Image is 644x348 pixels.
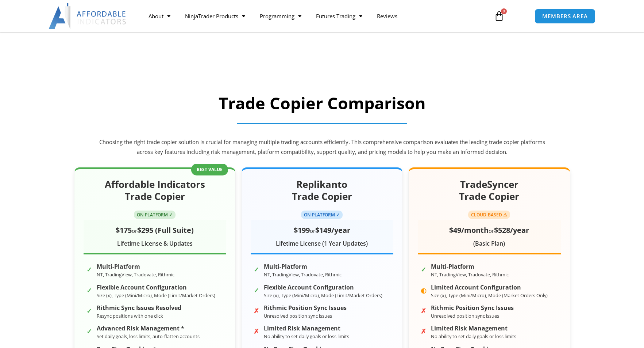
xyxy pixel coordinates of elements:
[370,8,405,24] a: Reviews
[418,238,560,249] div: (Basic Plan)
[97,313,163,319] small: Resync positions with one click
[254,284,260,291] span: ✓
[49,3,127,29] img: LogoAI | Affordable Indicators – NinjaTrader
[252,8,309,24] a: Programming
[431,313,499,319] small: Unresolved position sync issues
[116,225,132,235] span: $175
[264,271,342,278] small: NT, TradingView, Tradovate, Rithmic
[134,211,176,219] span: ON-PLATFORM ✓
[431,304,514,311] strong: Rithmic Position Sync Issues
[501,8,507,14] span: 0
[418,178,560,203] h2: TradeSyncer Trade Copier
[421,264,427,270] span: ✓
[97,271,174,278] small: NT, TradingView, Tradovate, Rithmic
[449,225,489,235] span: $49/month
[264,263,342,270] strong: Multi-Platform
[86,325,93,332] span: ✓
[264,333,349,340] small: No ability to set daily goals or loss limits
[84,238,226,249] div: Lifetime License & Updates
[301,211,343,219] span: ON-PLATFORM ✓
[178,8,252,24] a: NinjaTrader Products
[431,325,516,332] strong: Limited Risk Management
[86,264,93,270] span: ✓
[418,223,560,237] div: or
[431,263,509,270] strong: Multi-Platform
[86,305,93,311] span: ✓
[97,304,181,311] strong: Rithmic Sync Issues Resolved
[535,9,595,24] a: MEMBERS AREA
[421,284,427,291] span: ◐
[141,8,486,24] nav: Menu
[264,284,382,291] strong: Flexible Account Configuration
[431,284,548,291] strong: Limited Account Configuration
[97,325,200,332] strong: Advanced Risk Management *
[421,305,427,311] span: ✗
[468,211,510,219] span: CLOUD-BASED ⚠
[251,223,393,237] div: or
[98,137,547,158] p: Choosing the right trade copier solution is crucial for managing multiple trading accounts effici...
[84,178,226,203] h2: Affordable Indicators Trade Copier
[264,325,349,332] strong: Limited Risk Management
[141,8,178,24] a: About
[431,333,516,340] small: No ability to set daily goals or loss limits
[264,304,347,311] strong: Rithmic Position Sync Issues
[97,292,215,299] small: Size (x), Type (Mini/Micro), Mode (Limit/Market Orders)
[264,313,332,319] small: Unresolved position sync issues
[542,14,588,19] span: MEMBERS AREA
[251,238,393,249] div: Lifetime License (1 Year Updates)
[294,225,310,235] span: $199
[137,225,194,235] span: $295 (Full Suite)
[251,178,393,203] h2: Replikanto Trade Copier
[97,263,174,270] strong: Multi-Platform
[254,264,260,270] span: ✓
[315,225,350,235] span: $149/year
[431,271,509,278] small: NT, TradingView, Tradovate, Rithmic
[494,225,529,235] span: $528/year
[84,223,226,237] div: or
[309,8,370,24] a: Futures Trading
[97,284,215,291] strong: Flexible Account Configuration
[254,305,260,311] span: ✗
[421,325,427,332] span: ✗
[264,292,382,299] small: Size (x), Type (Mini/Micro), Mode (Limit/Market Orders)
[483,5,515,27] a: 0
[86,284,93,291] span: ✓
[97,333,200,340] small: Set daily goals, loss limits, auto-flatten accounts
[98,92,547,114] h2: Trade Copier Comparison
[431,292,548,299] small: Size (x), Type (Mini/Micro), Mode (Market Orders Only)
[254,325,260,332] span: ✗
